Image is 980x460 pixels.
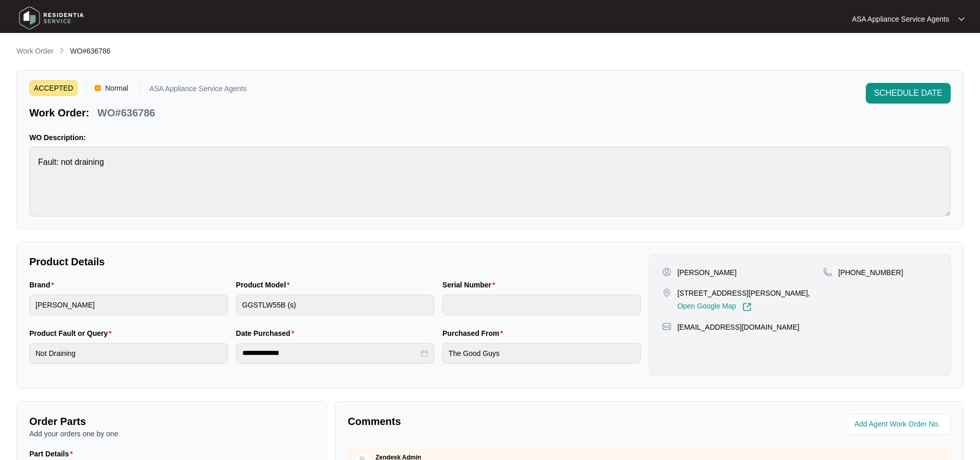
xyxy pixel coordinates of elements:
img: map-pin [823,267,832,277]
p: [STREET_ADDRESS][PERSON_NAME], [678,288,810,298]
label: Brand [29,280,58,290]
span: SCHEDULE DATE [874,87,942,99]
p: Comments [348,414,642,429]
p: Work Order: [29,106,89,120]
img: map-pin [662,322,671,331]
input: Brand [29,295,228,315]
input: Product Fault or Query [29,343,228,364]
label: Product Model [236,280,294,290]
p: Order Parts [29,414,314,429]
p: Product Details [29,254,641,269]
p: Add your orders one by one [29,429,314,439]
p: ASA Appliance Service Agents [852,14,949,24]
label: Serial Number [442,280,499,290]
img: residentia service logo [15,3,87,33]
p: WO Description: [29,132,951,143]
span: ACCEPTED [29,80,78,96]
p: ASA Appliance Service Agents [149,85,246,96]
img: map-pin [662,288,671,297]
p: Work Order [16,46,54,56]
span: Normal [101,80,132,96]
img: Link-External [742,302,752,312]
label: Purchased From [442,328,507,338]
img: chevron-right [58,46,66,55]
input: Serial Number [442,295,641,315]
p: [EMAIL_ADDRESS][DOMAIN_NAME] [678,322,799,332]
img: Vercel Logo [95,85,101,91]
img: user-pin [662,267,671,277]
input: Add Agent Work Order No. [854,418,945,431]
label: Product Fault or Query [29,328,116,338]
label: Part Details [29,449,77,459]
p: WO#636786 [97,106,155,120]
input: Date Purchased [242,348,419,359]
a: Work Order [14,46,56,57]
p: [PERSON_NAME] [678,267,737,278]
span: WO#636786 [70,47,111,55]
button: SCHEDULE DATE [866,83,951,104]
a: Open Google Map [678,302,752,312]
img: dropdown arrow [958,16,965,22]
input: Product Model [236,295,435,315]
textarea: Fault: not draining [29,147,951,216]
input: Purchased From [442,343,641,364]
label: Date Purchased [236,328,298,338]
p: [PHONE_NUMBER] [839,267,903,278]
